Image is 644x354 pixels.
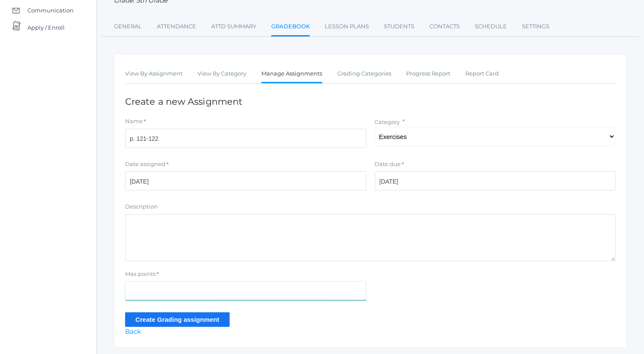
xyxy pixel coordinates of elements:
[157,18,196,35] a: Attendance
[125,117,143,126] label: Name
[429,18,460,35] a: Contacts
[325,18,369,35] a: Lesson Plans
[114,18,142,35] a: General
[271,18,310,36] a: Gradebook
[125,97,616,106] h1: Create a new Assignment
[522,18,549,35] a: Settings
[125,312,230,327] input: Create Grading assignment
[125,327,141,336] a: Back
[125,160,165,169] label: Date assigned
[125,203,158,211] label: Description
[406,65,450,82] a: Progress Report
[375,160,401,169] label: Date due
[27,19,65,36] span: Apply / Enroll
[465,65,499,82] a: Report Card
[198,65,246,82] a: View By Category
[261,65,322,84] a: Manage Assignments
[475,18,507,35] a: Schedule
[27,2,74,19] span: Communication
[375,118,400,125] label: Category
[125,65,183,82] a: View By Assignment
[211,18,256,35] a: Attd Summary
[337,65,391,82] a: Grading Categories
[125,270,156,278] label: Max points
[384,18,414,35] a: Students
